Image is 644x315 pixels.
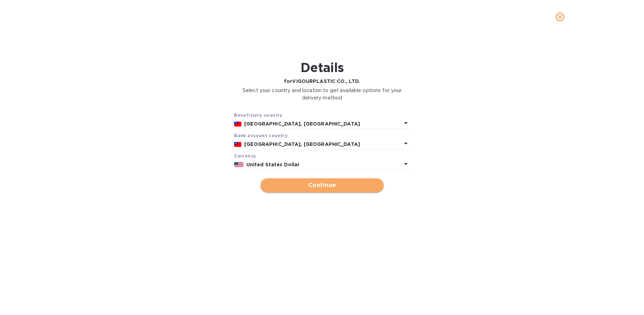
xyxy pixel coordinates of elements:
b: [GEOGRAPHIC_DATA], [GEOGRAPHIC_DATA] [244,121,360,127]
p: Select your country and location to get available options for your delivery method [234,87,410,102]
b: Bank account cоuntry [234,133,288,138]
button: Continue [260,178,384,192]
button: close [551,8,568,25]
img: TW [234,142,241,147]
img: TW [234,122,241,127]
b: for VIGOURPLASTIC CO., LTD. [284,78,360,84]
h1: Details [234,60,410,75]
b: Beneficiary country [234,112,283,118]
b: United States Dollar [246,162,300,167]
span: Continue [266,181,378,189]
img: USD [234,162,244,167]
b: Currency [234,153,256,159]
b: [GEOGRAPHIC_DATA], [GEOGRAPHIC_DATA] [244,141,360,147]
